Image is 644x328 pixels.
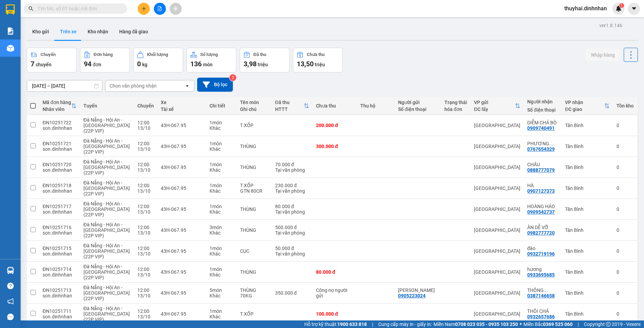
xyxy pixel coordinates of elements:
div: 13/10 [137,209,154,215]
span: | [372,320,373,328]
span: 13,50 [297,60,314,68]
span: 0 [137,60,141,68]
button: Chưa thu13,50 triệu [293,48,343,72]
div: 43H-067.95 [161,144,203,149]
div: Đơn hàng [94,52,113,57]
div: Khác [210,167,233,173]
span: Cung cấp máy in - giấy in: [378,320,432,328]
div: Ghi chú [240,106,268,112]
div: son.dinhnhan [43,167,77,173]
div: Tân Bình [565,311,610,317]
div: Chọn văn phòng nhận [110,82,157,89]
strong: 0369 525 060 [543,321,573,327]
span: file-add [157,6,162,11]
span: Miền Nam [433,320,518,328]
div: 1 món [210,183,233,188]
div: Chuyến [137,103,154,109]
button: Bộ lọc [197,78,233,92]
span: search [29,6,33,11]
div: VP gửi [474,100,515,105]
th: Toggle SortBy [39,97,80,115]
div: 12:00 [137,267,154,272]
div: Khác [210,272,233,278]
div: 100.000 đ [316,311,353,317]
div: Đã thu [275,100,304,105]
div: GTN 80CR [240,188,268,194]
div: 43H-067.95 [161,227,203,233]
span: Đà Nẵng - Hội An - [GEOGRAPHIC_DATA] (22P VIP) [83,201,130,217]
div: Khác [210,251,233,257]
div: 80.000 đ [316,269,353,275]
div: Chưa thu [307,52,325,57]
button: Số lượng136món [187,48,236,72]
div: Người gửi [398,100,438,105]
div: 12:00 [137,225,154,230]
div: HÀ [527,183,558,188]
th: Toggle SortBy [471,97,524,115]
div: 0932719196 [527,251,555,257]
div: THÔI CHẢ [527,308,558,314]
div: ĐC giao [565,106,604,112]
button: aim [170,3,182,15]
div: hương [527,267,558,272]
div: THÙNG [240,227,268,233]
div: 0 [617,144,634,149]
span: 3,98 [244,60,257,68]
div: 5 món [210,287,233,293]
span: caret-down [631,5,637,12]
sup: 2 [229,74,236,81]
div: ĐN10251722 [43,120,77,125]
img: warehouse-icon [7,267,14,274]
div: 200.000 đ [316,123,353,128]
div: Tại văn phòng [275,188,309,194]
span: Đà Nẵng - Hội An - [GEOGRAPHIC_DATA] (22P VIP) [83,138,130,155]
span: chuyến [36,62,52,67]
span: 136 [190,60,202,68]
div: 13/10 [137,251,154,257]
div: Chi tiết [210,103,233,109]
div: T.XỐP [240,123,268,128]
div: Nhân viên [43,106,71,112]
div: Tên món [240,100,268,105]
div: PHƯƠNG KÍNH DỄ VỠ [527,141,558,146]
span: aim [173,6,178,11]
div: son.dinhnhan [43,188,77,194]
div: Số lượng [200,52,218,57]
button: file-add [154,3,166,15]
div: 1 món [210,246,233,251]
div: THÙNG [240,165,268,170]
div: [GEOGRAPHIC_DATA] [474,227,520,233]
div: HỒNG DIỄM PHƯƠNG NAM [398,287,438,293]
div: [GEOGRAPHIC_DATA] [474,290,520,296]
div: T.XỐP [240,183,268,188]
div: 70KG [240,293,268,298]
button: Khối lượng0kg [133,48,183,72]
span: Đà Nẵng - Hội An - [GEOGRAPHIC_DATA] (22P VIP) [83,306,130,322]
span: Đà Nẵng - Hội An - [GEOGRAPHIC_DATA] (22P VIP) [83,222,130,238]
div: ĐN10251715 [43,246,77,251]
div: Tân Bình [565,248,610,254]
div: 13/10 [137,272,154,278]
div: Tân Bình [565,227,610,233]
div: CỤC [240,248,268,254]
div: Tồn kho [617,103,634,109]
div: ĐN10251714 [43,267,77,272]
div: Khác [210,230,233,236]
div: son.dinhnhan [43,230,77,236]
div: [GEOGRAPHIC_DATA] [474,269,520,275]
div: Khác [210,125,233,131]
div: 0 [617,123,634,128]
div: 12:00 [137,183,154,188]
div: 70.000 đ [275,162,309,167]
div: 12:00 [137,141,154,146]
div: Tân Bình [565,290,610,296]
button: caret-down [628,3,640,15]
div: CHÂU [527,162,558,167]
div: 0933695685 [527,272,555,278]
div: THÙNG [240,287,268,293]
div: Khác [210,188,233,194]
div: Tân Bình [565,165,610,170]
div: 500.000 đ [275,225,309,230]
svg: open [184,83,190,89]
div: đào [527,246,558,251]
